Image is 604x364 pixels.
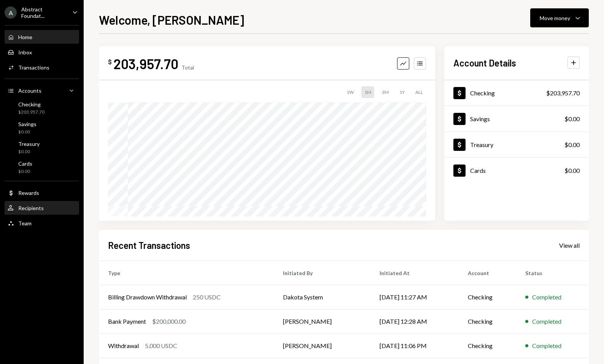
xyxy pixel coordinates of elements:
[18,220,32,226] div: Team
[532,317,561,326] div: Completed
[108,317,146,326] div: Bank Payment
[274,285,370,309] td: Dakota System
[18,129,37,135] div: $0.00
[108,341,139,350] div: Withdrawal
[412,86,426,98] div: ALL
[18,205,44,211] div: Recipients
[530,8,589,27] button: Move money
[274,261,370,285] th: Initiated By
[274,334,370,358] td: [PERSON_NAME]
[540,14,570,22] div: Move money
[274,309,370,334] td: [PERSON_NAME]
[18,168,32,175] div: $0.00
[470,115,490,122] div: Savings
[108,239,190,252] h2: Recent Transactions
[5,30,79,44] a: Home
[99,261,274,285] th: Type
[108,293,187,302] div: Billing Drawdown Withdrawal
[5,216,79,230] a: Team
[18,34,32,40] div: Home
[18,149,40,155] div: $0.00
[18,49,32,55] div: Inbox
[459,334,516,358] td: Checking
[459,309,516,334] td: Checking
[564,166,580,175] div: $0.00
[343,86,357,98] div: 1W
[370,261,458,285] th: Initiated At
[470,141,493,148] div: Treasury
[152,317,186,326] div: $200,000.00
[18,160,32,167] div: Cards
[181,64,194,71] div: Total
[546,89,580,98] div: $203,957.70
[5,60,79,74] a: Transactions
[379,86,392,98] div: 3M
[5,158,79,176] a: Cards$0.00
[18,121,37,127] div: Savings
[18,87,41,94] div: Accounts
[5,84,79,97] a: Accounts
[193,293,221,302] div: 250 USDC
[516,261,589,285] th: Status
[559,242,580,249] div: View all
[370,285,458,309] td: [DATE] 11:27 AM
[564,114,580,123] div: $0.00
[18,109,45,116] div: $203,957.70
[5,6,17,19] div: A
[444,132,589,157] a: Treasury$0.00
[564,140,580,149] div: $0.00
[5,201,79,215] a: Recipients
[5,186,79,199] a: Rewards
[361,86,374,98] div: 1M
[5,45,79,59] a: Inbox
[532,341,561,350] div: Completed
[532,293,561,302] div: Completed
[370,309,458,334] td: [DATE] 12:28 AM
[370,334,458,358] td: [DATE] 11:06 PM
[470,89,495,97] div: Checking
[18,190,39,196] div: Rewards
[453,57,516,69] h2: Account Details
[18,64,49,71] div: Transactions
[18,141,40,147] div: Treasury
[459,261,516,285] th: Account
[113,55,178,72] div: 203,957.70
[21,6,66,19] div: Abstract Foundat...
[444,158,589,183] a: Cards$0.00
[99,12,244,27] h1: Welcome, [PERSON_NAME]
[444,80,589,106] a: Checking$203,957.70
[5,99,79,117] a: Checking$203,957.70
[18,101,45,108] div: Checking
[5,119,79,137] a: Savings$0.00
[444,106,589,131] a: Savings$0.00
[108,58,112,66] div: $
[559,241,580,249] a: View all
[396,86,408,98] div: 1Y
[5,138,79,157] a: Treasury$0.00
[470,167,486,174] div: Cards
[145,341,177,350] div: 5,000 USDC
[459,285,516,309] td: Checking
